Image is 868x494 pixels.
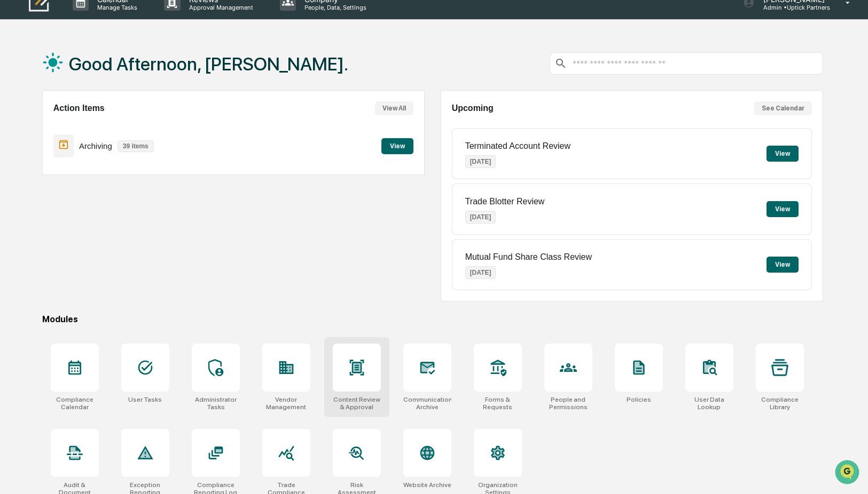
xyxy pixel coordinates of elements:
div: Administrator Tasks [192,396,240,411]
div: Start new chat [36,82,175,92]
p: People, Data, Settings [296,4,372,11]
div: Forms & Requests [474,396,522,411]
p: [DATE] [465,155,496,168]
iframe: Open customer support [834,459,863,488]
p: Trade Blotter Review [465,197,545,206]
div: 🗄️ [77,136,86,144]
a: View [381,140,413,150]
p: How can we help? [11,22,194,39]
button: View [767,146,799,162]
div: User Data Lookup [685,396,733,411]
p: [DATE] [465,266,496,279]
p: Mutual Fund Share Class Review [465,252,592,262]
a: 🗄️Attestations [73,130,137,149]
span: Attestations [88,134,132,145]
h2: Upcoming [452,103,494,113]
a: Powered byPylon [75,180,129,189]
p: Manage Tasks [89,4,143,11]
div: Compliance Calendar [51,396,99,411]
div: People and Permissions [544,396,592,411]
p: Terminated Account Review [465,141,570,151]
img: 1746055101610-c473b297-6a78-478c-a979-82029cc54cd1 [11,82,30,101]
div: Vendor Management [262,396,310,411]
button: View [767,201,799,217]
p: Approval Management [181,4,259,11]
button: View [381,138,413,154]
div: Policies [627,396,651,403]
div: 🔎 [11,156,19,164]
span: Preclearance [21,134,69,145]
button: See Calendar [754,101,812,115]
div: Website Archive [403,481,451,489]
h1: Good Afternoon, [PERSON_NAME]. [69,53,348,75]
div: User Tasks [128,396,162,403]
div: Communications Archive [403,396,451,411]
p: [DATE] [465,211,496,224]
p: 39 items [118,140,154,152]
div: Compliance Library [756,396,804,411]
button: Start new chat [182,85,194,98]
a: 🔎Data Lookup [6,150,72,170]
p: Archiving [79,141,112,150]
p: Admin • Uptick Partners [755,4,830,11]
div: Content Review & Approval [333,396,381,411]
span: Pylon [106,181,129,189]
span: Data Lookup [21,155,67,165]
div: Modules [42,314,824,324]
button: View All [375,101,413,115]
button: View [767,257,799,273]
div: 🖐️ [11,136,19,144]
h2: Action Items [53,103,105,113]
a: 🖐️Preclearance [6,130,73,149]
div: We're available if you need us! [36,92,135,101]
